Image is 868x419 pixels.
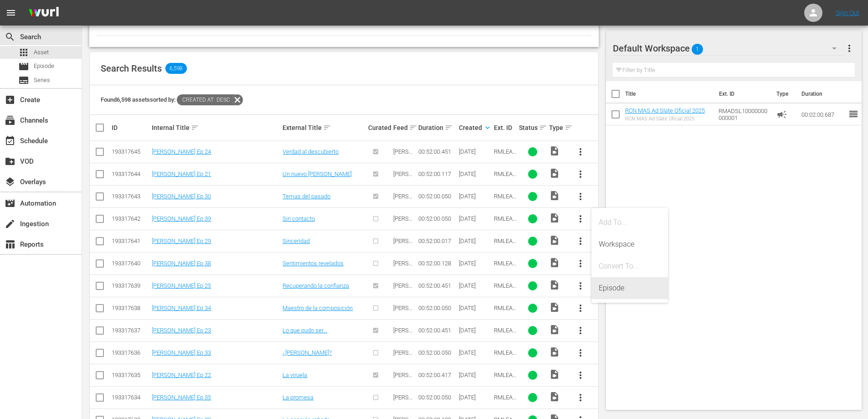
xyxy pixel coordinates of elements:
div: 00:52:00.050 [418,193,456,200]
span: RMLEAN10000000000039 [494,215,516,243]
button: more_vert [570,275,591,297]
button: more_vert [570,230,591,252]
div: 193317639 [112,282,149,289]
a: [PERSON_NAME] Ep 34 [152,305,211,311]
div: 193317636 [112,349,149,356]
span: Ad [776,109,787,120]
div: Internal Title [152,122,280,133]
span: RMLEAN10000000000024 [494,148,516,176]
span: Video [549,369,560,380]
span: Series [18,75,29,86]
div: Ext. ID [494,124,516,131]
div: 193317645 [112,148,149,155]
span: RMLEAN10000000000034 [494,305,516,332]
span: sort [445,124,453,132]
th: Duration [796,81,851,107]
span: Channels [5,115,15,126]
div: 00:52:00.417 [418,372,456,378]
span: Video [549,168,560,179]
span: Video [549,347,560,357]
span: Asset [34,48,49,57]
div: Default Workspace [613,36,845,61]
div: Created [459,122,491,133]
span: 1 [692,40,703,59]
div: [DATE] [459,148,491,155]
th: Ext. ID [714,81,771,107]
span: sort [323,124,331,132]
span: [PERSON_NAME] [393,282,413,303]
div: [DATE] [459,372,491,378]
button: more_vert [570,342,591,364]
span: Video [549,391,560,402]
div: 00:52:00.451 [418,282,456,289]
span: Video [549,145,560,156]
button: more_vert [570,141,591,163]
button: more_vert [570,253,591,274]
a: Sentimientos revelados [282,260,344,267]
span: Video [549,324,560,335]
span: Series [34,76,50,85]
div: [DATE] [459,171,491,177]
span: more_vert [575,236,586,247]
span: [PERSON_NAME] [393,215,413,236]
span: Video [549,190,560,201]
span: more_vert [575,303,586,314]
a: Temas del pasado [282,193,330,200]
span: Automation [5,198,15,209]
div: 193317638 [112,305,149,311]
button: more_vert [570,297,591,319]
a: [PERSON_NAME] Ep 33 [152,349,211,356]
span: Video [549,302,560,313]
div: [DATE] [459,238,491,244]
td: 00:02:00.687 [798,103,848,125]
div: 193317641 [112,238,149,244]
span: RMLEAN10000000000038 [494,260,516,287]
a: ¿[PERSON_NAME]? [282,349,332,356]
span: reorder [848,109,859,119]
div: Curated [368,124,390,131]
a: Un nuevo [PERSON_NAME] [282,171,352,177]
span: Search Results [101,63,162,74]
span: Episode [34,62,54,71]
th: Type [771,81,796,107]
a: La promesa [282,394,313,401]
a: RCN MAS Ad Slate Oficial 2025 [625,107,705,114]
span: sort [565,124,573,132]
th: Title [625,81,714,107]
div: 193317637 [112,327,149,334]
span: [PERSON_NAME] [393,148,413,169]
a: [PERSON_NAME] Ep 25 [152,282,211,289]
a: [PERSON_NAME] Ep 35 [152,394,211,401]
div: [DATE] [459,215,491,222]
span: [PERSON_NAME] [393,372,413,392]
div: [DATE] [459,394,491,401]
a: [PERSON_NAME] Ep 39 [152,215,211,222]
div: 00:52:00.017 [418,238,456,244]
span: Video [549,279,560,290]
span: keyboard_arrow_down [483,124,492,132]
span: RMLEAN10000000000022 [494,372,516,399]
span: more_vert [575,258,586,269]
a: [PERSON_NAME] Ep 22 [152,372,211,378]
div: 193317644 [112,171,149,177]
span: [PERSON_NAME] [393,327,413,347]
div: [DATE] [459,282,491,289]
span: more_vert [575,169,586,180]
button: more_vert [570,208,591,230]
a: Maestro de la composición [282,305,353,311]
a: Sin contacto [282,215,315,222]
span: Episode [18,61,29,72]
a: La viruela [282,372,307,378]
div: Type [549,122,566,133]
span: [PERSON_NAME] [393,305,413,325]
span: more_vert [575,370,586,381]
div: 193317643 [112,193,149,200]
span: RMLEAN10000000000029 [494,238,516,265]
div: Convert To... [599,255,661,277]
div: 193317635 [112,372,149,378]
div: Duration [418,122,456,133]
span: Reports [5,239,15,250]
img: ans4CAIJ8jUAAAAAAAAAAAAAAAAAAAAAAAAgQb4GAAAAAAAAAAAAAAAAAAAAAAAAJMjXAAAAAAAAAAAAAAAAAAAAAAAAgAT5G... [22,2,66,24]
div: Feed [393,122,416,133]
div: [DATE] [459,349,491,356]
